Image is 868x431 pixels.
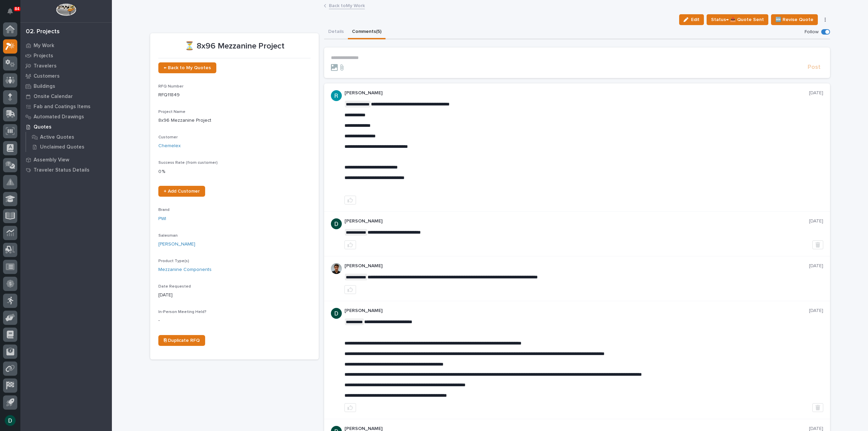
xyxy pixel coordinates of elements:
p: [PERSON_NAME] [344,90,809,96]
a: Buildings [20,81,112,91]
span: Product Type(s) [158,259,189,263]
a: Customers [20,71,112,81]
p: Buildings [34,83,55,90]
a: Automated Drawings [20,112,112,122]
button: 🆕 Revise Quote [771,14,818,25]
span: Customer [158,135,178,139]
span: Edit [691,17,699,23]
a: Projects [20,51,112,61]
span: Post [808,63,821,71]
span: RFQ Number [158,84,183,89]
button: like this post [344,196,356,204]
p: Assembly View [34,157,69,163]
a: ← Back to My Quotes [158,62,216,73]
p: [DATE] [809,308,823,314]
p: [DATE] [809,90,823,96]
p: RFQ11849 [158,92,311,99]
img: ACg8ocLIQ8uTLu8xwXPI_zF_j4cWilWA_If5Zu0E3tOGGkFk=s96-c [331,90,342,101]
p: Travelers [34,63,57,69]
button: like this post [344,285,356,294]
a: + Add Customer [158,186,205,197]
p: [DATE] [809,263,823,269]
div: 02. Projects [26,28,60,36]
p: Onsite Calendar [34,94,73,100]
button: like this post [344,403,356,412]
p: [PERSON_NAME] [344,263,809,269]
a: PWI [158,215,166,222]
span: 🆕 Revise Quote [775,16,813,24]
p: Unclaimed Quotes [40,144,84,150]
p: 0 % [158,168,311,175]
a: Chemelex [158,142,181,150]
button: Details [324,25,348,39]
a: Assembly View [20,155,112,165]
p: Fab and Coatings Items [34,104,91,110]
button: Status→ 📤 Quote Sent [707,14,768,25]
a: [PERSON_NAME] [158,241,195,248]
a: My Work [20,40,112,51]
a: Mezzanine Components [158,266,212,273]
img: Workspace Logo [56,3,76,16]
p: - [158,317,311,324]
a: ⎘ Duplicate RFQ [158,335,205,346]
span: ⎘ Duplicate RFQ [164,338,200,343]
span: In-Person Meeting Held? [158,310,206,314]
a: Quotes [20,122,112,132]
span: Success Rate (from customer) [158,161,218,165]
span: + Add Customer [164,189,200,194]
p: [DATE] [809,218,823,224]
a: Traveler Status Details [20,165,112,175]
p: 8x96 Mezzanine Project [158,117,311,124]
span: Status→ 📤 Quote Sent [711,16,764,24]
a: Fab and Coatings Items [20,101,112,112]
button: Edit [679,14,704,25]
button: Comments (5) [348,25,386,39]
button: Delete post [812,240,823,249]
p: Active Quotes [40,134,74,140]
img: ACg8ocJgdhFn4UJomsYM_ouCmoNuTXbjHW0N3LU2ED0DpQ4pt1V6hA=s96-c [331,308,342,319]
p: Traveler Status Details [34,167,90,173]
p: 84 [15,6,19,11]
a: Active Quotes [26,132,112,142]
p: Quotes [34,124,52,130]
a: Back toMy Work [329,1,365,9]
span: Salesman [158,234,178,238]
button: Post [805,63,823,71]
p: Projects [34,53,53,59]
p: [PERSON_NAME] [344,308,809,314]
button: Delete post [812,403,823,412]
button: Notifications [3,4,17,18]
p: [PERSON_NAME] [344,218,809,224]
div: Notifications84 [8,8,17,19]
span: Project Name [158,110,185,114]
p: [DATE] [158,292,311,299]
button: like this post [344,240,356,249]
p: Customers [34,73,60,79]
p: Automated Drawings [34,114,84,120]
span: Brand [158,208,170,212]
button: users-avatar [3,413,17,428]
a: Unclaimed Quotes [26,142,112,152]
p: My Work [34,43,54,49]
a: Travelers [20,61,112,71]
span: ← Back to My Quotes [164,65,211,70]
p: ⏳ 8x96 Mezzanine Project [158,41,311,51]
p: Follow [805,29,818,35]
span: Date Requested [158,285,191,289]
img: ACg8ocJgdhFn4UJomsYM_ouCmoNuTXbjHW0N3LU2ED0DpQ4pt1V6hA=s96-c [331,218,342,229]
a: Onsite Calendar [20,91,112,101]
img: AOh14Gjx62Rlbesu-yIIyH4c_jqdfkUZL5_Os84z4H1p=s96-c [331,263,342,274]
